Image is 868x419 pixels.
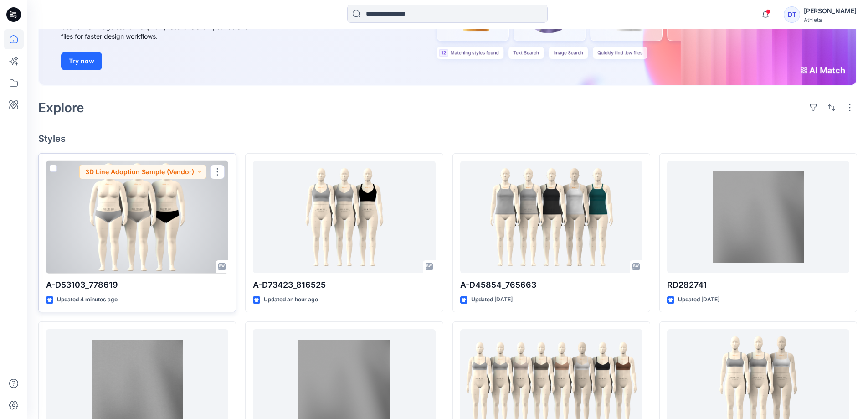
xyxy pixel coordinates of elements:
[57,295,118,305] p: Updated 4 minutes ago
[667,161,849,274] a: RD282741
[61,22,266,41] div: Use text or image search to quickly locate relevant, editable .bw files for faster design workflows.
[46,279,228,291] p: A-D53103_778619
[38,133,857,144] h4: Styles
[460,161,642,274] a: A-D45854_765663
[784,6,800,23] div: DT
[253,279,435,291] p: A-D73423_816525
[804,16,857,23] div: Athleta
[804,5,857,16] div: [PERSON_NAME]
[61,52,102,70] button: Try now
[667,279,849,291] p: RD282741
[460,279,642,291] p: A-D45854_765663
[264,295,318,305] p: Updated an hour ago
[678,295,719,305] p: Updated [DATE]
[253,161,435,274] a: A-D73423_816525
[46,161,228,274] a: A-D53103_778619
[38,100,84,115] h2: Explore
[471,295,513,305] p: Updated [DATE]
